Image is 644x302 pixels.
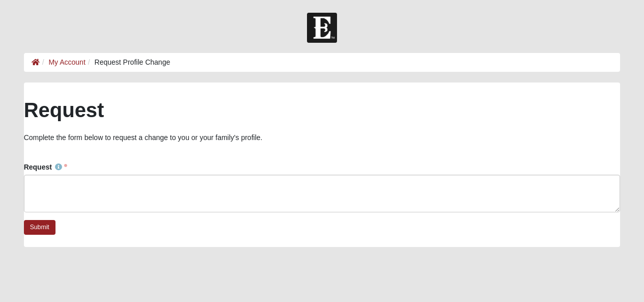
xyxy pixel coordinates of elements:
[24,132,621,143] p: Complete the form below to request a change to you or your family's profile.
[24,162,67,172] label: Request
[86,57,170,68] li: Request Profile Change
[48,58,85,66] a: My Account
[24,98,621,122] h2: Request
[24,220,55,235] a: Submit
[307,13,337,43] img: Church of Eleven22 Logo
